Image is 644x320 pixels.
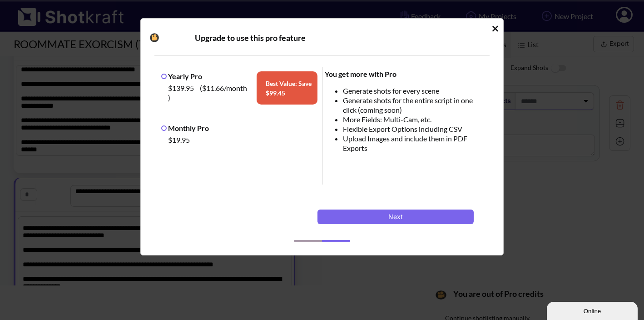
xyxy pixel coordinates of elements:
[325,69,485,79] div: You get more with Pro
[343,95,485,115] li: Generate shots for the entire script in one click (coming soon)
[343,115,485,124] li: More Fields: Multi-Cam, etc.
[257,71,317,105] span: Best Value: Save $ 99.45
[547,300,639,320] iframe: chat widget
[161,124,209,132] label: Monthly Pro
[343,86,485,95] li: Generate shots for every scene
[140,18,504,255] div: Idle Modal
[343,124,485,134] li: Flexible Export Options including CSV
[168,84,247,102] span: ( $11.66 /month )
[317,210,474,224] button: Next
[343,134,485,153] li: Upload Images and include them in PDF Exports
[195,32,480,43] div: Upgrade to use this pro feature
[166,81,252,105] div: $139.95
[166,133,317,147] div: $19.95
[148,31,161,45] img: Camera Icon
[161,72,202,80] label: Yearly Pro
